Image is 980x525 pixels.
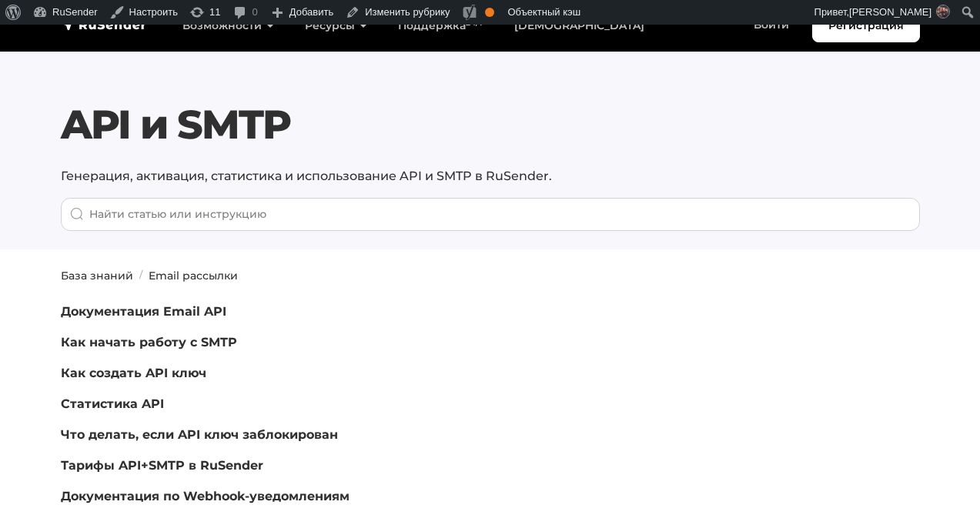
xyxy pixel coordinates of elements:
img: Поиск [70,207,84,221]
a: Документация по Webhook-уведомлениям [61,489,350,503]
span: [PERSON_NAME] [849,6,932,18]
a: Документация Email API [61,304,226,319]
input: When autocomplete results are available use up and down arrows to review and enter to go to the d... [61,198,920,231]
img: RuSender [61,17,147,32]
a: Поддержка24/7 [383,10,499,42]
a: Email рассылки [149,269,238,283]
a: Что делать, если API ключ заблокирован [61,427,338,442]
a: Возможности [167,10,289,42]
a: [DEMOGRAPHIC_DATA] [499,10,660,42]
a: Тарифы API+SMTP в RuSender [61,458,263,473]
nav: breadcrumb [52,268,929,284]
a: База знаний [61,269,133,283]
sup: 24/7 [466,18,483,28]
a: Как создать API ключ [61,366,206,380]
h1: API и SMTP [61,101,920,149]
div: OK [485,8,494,17]
a: Регистрация [812,9,920,42]
p: Генерация, активация, статистика и использование API и SMTP в RuSender. [61,167,920,186]
a: Ресурсы [289,10,383,42]
a: Войти [738,9,804,41]
a: Как начать работу с SMTP [61,335,237,349]
a: Статистика API [61,396,164,411]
